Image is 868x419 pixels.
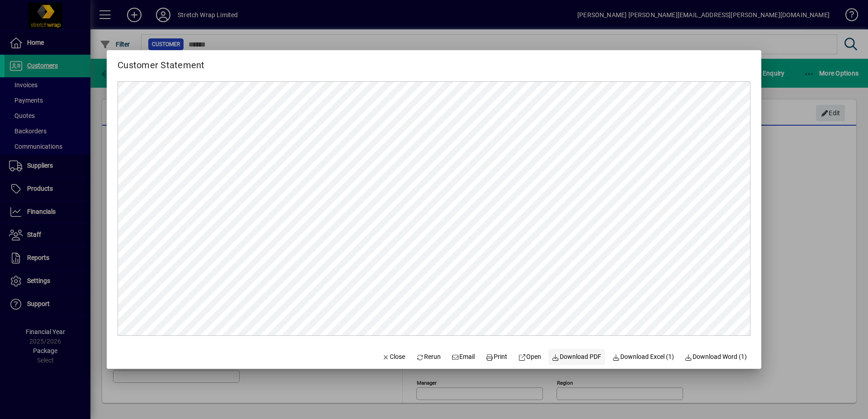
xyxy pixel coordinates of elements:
span: Download Word (1) [685,352,747,362]
span: Close [382,352,406,362]
button: Download Excel (1) [609,349,678,365]
h2: Customer Statement [107,50,216,72]
span: Download Excel (1) [612,352,674,362]
button: Print [482,349,511,365]
span: Email [452,352,475,362]
button: Close [378,349,409,365]
span: Print [486,352,507,362]
span: Open [518,352,541,362]
span: Rerun [416,352,441,362]
span: Download PDF [552,352,602,362]
a: Open [514,349,545,365]
a: Download PDF [548,349,605,365]
button: Email [448,349,479,365]
button: Download Word (1) [681,349,751,365]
